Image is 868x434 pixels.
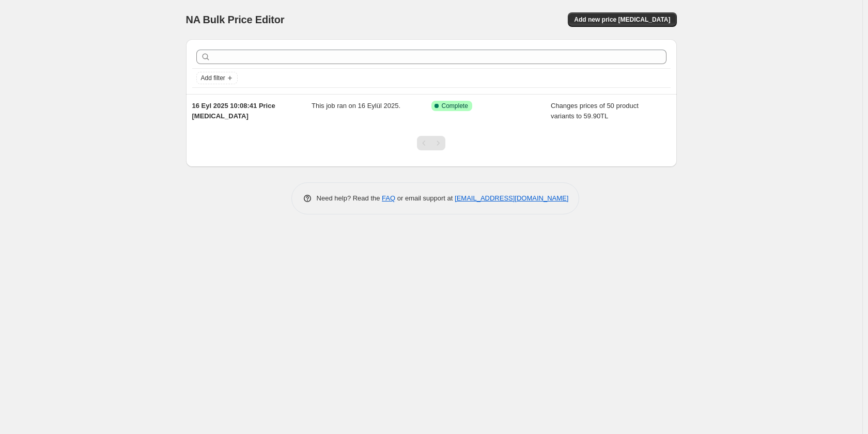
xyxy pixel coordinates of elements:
span: Changes prices of 50 product variants to 59.90TL [551,102,639,120]
span: NA Bulk Price Editor [186,14,285,25]
span: Add filter [201,74,225,82]
span: 16 Eyl 2025 10:08:41 Price [MEDICAL_DATA] [192,102,275,120]
span: or email support at [395,194,455,202]
span: Complete [442,102,468,110]
span: This job ran on 16 Eylül 2025. [312,102,400,110]
span: Add new price [MEDICAL_DATA] [574,16,670,24]
a: FAQ [382,194,395,202]
nav: Pagination [417,136,445,150]
a: [EMAIL_ADDRESS][DOMAIN_NAME] [455,194,568,202]
button: Add new price [MEDICAL_DATA] [568,12,676,27]
button: Add filter [196,72,238,84]
span: Need help? Read the [317,194,382,202]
